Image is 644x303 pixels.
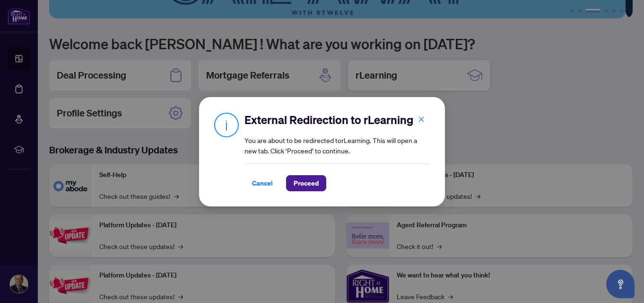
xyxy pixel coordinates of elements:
[214,112,239,137] img: Info Icon
[286,175,326,191] button: Proceed
[418,116,425,122] span: close
[252,176,273,191] span: Cancel
[244,112,430,191] div: You are about to be redirected to rLearning . This will open a new tab. Click ‘Proceed’ to continue.
[244,112,430,127] h2: External Redirection to rLearning
[294,176,319,191] span: Proceed
[606,270,635,298] button: Open asap
[244,175,280,191] button: Cancel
